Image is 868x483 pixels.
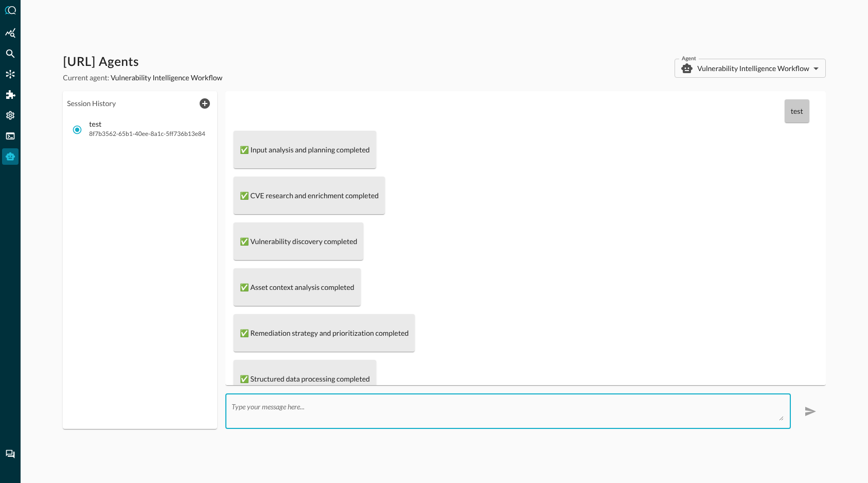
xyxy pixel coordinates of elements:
p: test [791,106,803,116]
p: ✅ Vulnerability discovery completed [240,236,357,247]
div: Addons [3,87,19,103]
p: ✅ Structured data processing completed [240,373,370,384]
p: Current agent: [63,73,222,83]
div: Federated Search [2,45,19,62]
h1: [URL] Agents [63,54,222,71]
div: Query Agent [2,148,19,165]
p: ✅ Asset context analysis completed [240,282,354,292]
div: Settings [2,107,19,124]
p: ✅ Remediation strategy and prioritization completed [240,327,409,338]
div: Chat [2,446,19,462]
div: Connectors [2,66,19,82]
p: ✅ Input analysis and planning completed [240,144,369,155]
p: Vulnerability Intelligence Workflow [697,63,809,74]
button: New Chat [197,95,213,112]
div: FSQL [2,128,19,144]
legend: Session History [67,98,116,109]
label: Agent [682,54,696,63]
div: Summary Insights [2,25,19,41]
span: Vulnerability Intelligence Workflow [111,73,222,82]
p: test [89,120,205,129]
span: 8f7b3562-65b1-40ee-8a1c-5ff736b13e84 [89,129,205,139]
p: ✅ CVE research and enrichment completed [240,190,379,201]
